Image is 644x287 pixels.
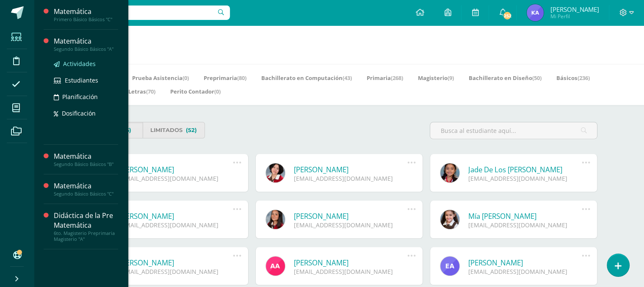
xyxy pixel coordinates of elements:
span: (0) [182,74,189,82]
span: Estudiantes [65,76,98,84]
a: [PERSON_NAME] [294,211,408,221]
div: Matemática [54,181,118,191]
a: Mía [PERSON_NAME] [468,211,582,221]
span: (268) [391,74,403,82]
input: Busca un usuario... [39,6,230,20]
a: Perito Contador(0) [170,85,221,98]
a: [PERSON_NAME] [468,258,582,268]
span: (50) [532,74,542,82]
div: Matemática [54,152,118,161]
span: [PERSON_NAME] [550,5,599,14]
div: [EMAIL_ADDRESS][DOMAIN_NAME] [294,221,408,229]
div: Matemática [54,36,118,46]
a: Estudiantes [54,75,118,85]
span: (43) [343,74,352,82]
a: MatemáticaSegundo Básico Básicos "A" [54,36,118,52]
a: Preprimaria(80) [204,71,246,85]
a: Limitados(52) [143,122,205,138]
div: [EMAIL_ADDRESS][DOMAIN_NAME] [119,221,233,229]
a: [PERSON_NAME] [119,165,233,174]
span: (0) [214,88,221,95]
span: Dosificación [62,109,96,117]
div: 6to. Magisterio Preprimaria Magisterio "A" [54,230,118,242]
span: Mi Perfil [550,13,599,20]
a: Dosificación [54,108,118,118]
a: Magisterio(9) [418,71,454,85]
div: [EMAIL_ADDRESS][DOMAIN_NAME] [468,221,582,229]
div: [EMAIL_ADDRESS][DOMAIN_NAME] [294,268,408,276]
a: Prueba Asistencia(0) [132,71,189,85]
input: Busca al estudiante aquí... [430,122,597,139]
a: MatemáticaPrimero Básico Básicos "C" [54,7,118,22]
a: [PERSON_NAME] [119,258,233,268]
a: [PERSON_NAME] [119,211,233,221]
div: [EMAIL_ADDRESS][DOMAIN_NAME] [119,268,233,276]
a: Didáctica de la Pre Matemática6to. Magisterio Preprimaria Magisterio "A" [54,211,118,242]
a: Básicos(236) [556,71,590,85]
a: Planificación [54,92,118,102]
a: MatemáticaSegundo Básico Básicos "C" [54,181,118,197]
div: [EMAIL_ADDRESS][DOMAIN_NAME] [468,174,582,182]
div: Segundo Básico Básicos "A" [54,46,118,52]
a: Actividades [54,59,118,69]
div: [EMAIL_ADDRESS][DOMAIN_NAME] [119,174,233,182]
a: Primaria(268) [367,71,403,85]
a: Jade De Los [PERSON_NAME] [468,165,582,174]
div: [EMAIL_ADDRESS][DOMAIN_NAME] [294,174,408,182]
span: (52) [186,122,197,138]
span: (70) [146,88,155,95]
a: [PERSON_NAME] [294,165,408,174]
div: Didáctica de la Pre Matemática [54,211,118,230]
span: Planificación [62,93,98,101]
a: Bachillerato en Diseño(50) [469,71,542,85]
div: [EMAIL_ADDRESS][DOMAIN_NAME] [468,268,582,276]
a: [PERSON_NAME] [294,258,408,268]
span: (9) [448,74,454,82]
span: (80) [237,74,246,82]
span: Actividades [63,60,96,68]
span: (756) [117,122,131,138]
span: 252 [503,11,512,20]
div: Segundo Básico Básicos "C" [54,191,118,197]
a: Bachillerato en Computación(43) [261,71,352,85]
a: MatemáticaSegundo Básico Básicos "B" [54,152,118,167]
div: Segundo Básico Básicos "B" [54,161,118,167]
div: Primero Básico Básicos "C" [54,17,118,22]
img: 390270e87af574857540ccc28fd194a4.png [527,4,544,21]
span: (236) [578,74,590,82]
div: Matemática [54,7,118,17]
